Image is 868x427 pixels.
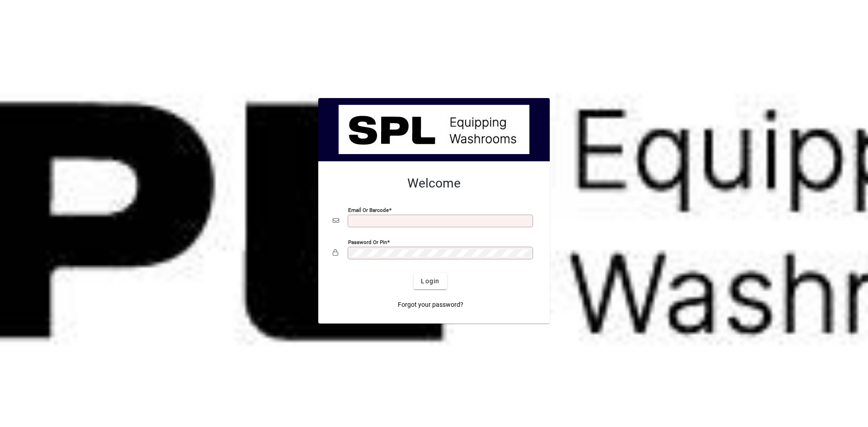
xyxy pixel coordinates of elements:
[421,277,439,286] span: Login
[394,296,467,313] a: Forgot your password?
[333,176,535,191] h2: Welcome
[398,300,463,310] span: Forgot your password?
[348,239,387,245] mat-label: Password or Pin
[348,207,389,213] mat-label: Email or Barcode
[414,273,447,289] button: Login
